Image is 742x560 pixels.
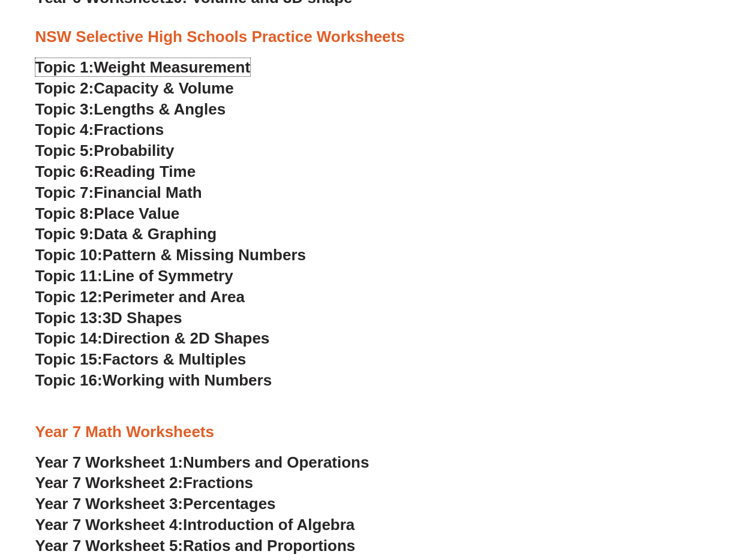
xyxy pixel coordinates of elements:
[35,474,184,492] span: Year 7 Worksheet 2:
[183,453,369,471] span: Numbers and Operations
[103,309,182,327] span: 3D Shapes
[35,204,94,222] span: Topic 8:
[35,162,196,180] a: Topic 6:Reading Time
[35,267,103,285] span: Topic 11:
[94,100,226,118] span: Lengths & Angles
[94,58,250,76] span: Weight Measurement
[183,537,355,555] span: Ratios and Proportions
[35,100,94,118] span: Topic 3:
[183,495,276,513] span: Percentages
[35,495,184,513] span: Year 7 Worksheet 3:
[35,121,164,139] a: Topic 4:Fractions
[94,141,174,159] span: Probability
[35,537,356,555] a: Year 7 Worksheet 5:Ratios and Proportions
[35,79,234,97] a: Topic 2:Capacity & Volume
[35,246,103,264] span: Topic 10:
[35,225,217,243] a: Topic 9:Data & Graphing
[35,183,202,201] a: Topic 7:Financial Math
[103,246,306,264] span: Pattern & Missing Numbers
[35,309,103,327] span: Topic 13:
[103,350,247,368] span: Factors & Multiples
[35,516,355,534] a: Year 7 Worksheet 4:Introduction of Algebra
[35,288,103,306] span: Topic 12:
[35,141,94,159] span: Topic 5:
[103,267,233,285] span: Line of Symmetry
[35,58,251,76] a: Topic 1:Weight Measurement
[35,204,180,222] a: Topic 8:Place Value
[183,474,253,492] span: Fractions
[35,371,272,389] a: Topic 16:Working with Numbers
[35,329,270,347] a: Topic 14:Direction & 2D Shapes
[35,495,276,513] a: Year 7 Worksheet 3:Percentages
[103,371,272,389] span: Working with Numbers
[35,537,184,555] span: Year 7 Worksheet 5:
[35,453,370,471] a: Year 7 Worksheet 1:Numbers and Operations
[35,225,94,243] span: Topic 9:
[94,225,217,243] span: Data & Graphing
[35,79,94,97] span: Topic 2:
[35,162,94,180] span: Topic 6:
[103,288,245,306] span: Perimeter and Area
[35,329,103,347] span: Topic 14:
[94,121,164,139] span: Fractions
[183,516,355,534] span: Introduction of Algebra
[35,422,707,442] h3: Year 7 Math Worksheets
[35,121,94,139] span: Topic 4:
[35,288,245,306] a: Topic 12:Perimeter and Area
[35,309,182,327] a: Topic 13:3D Shapes
[103,329,270,347] span: Direction & 2D Shapes
[94,204,179,222] span: Place Value
[35,183,94,201] span: Topic 7:
[35,246,306,264] a: Topic 10:Pattern & Missing Numbers
[94,183,202,201] span: Financial Math
[35,58,94,76] span: Topic 1:
[35,27,707,47] h3: NSW Selective High Schools Practice Worksheets
[35,474,253,492] a: Year 7 Worksheet 2:Fractions
[542,424,742,560] iframe: Chat Widget
[35,371,103,389] span: Topic 16:
[94,79,233,97] span: Capacity & Volume
[35,100,226,118] a: Topic 3:Lengths & Angles
[35,350,247,368] a: Topic 15:Factors & Multiples
[35,453,184,471] span: Year 7 Worksheet 1:
[94,162,196,180] span: Reading Time
[35,141,175,159] a: Topic 5:Probability
[35,267,233,285] a: Topic 11:Line of Symmetry
[35,350,103,368] span: Topic 15:
[35,516,184,534] span: Year 7 Worksheet 4:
